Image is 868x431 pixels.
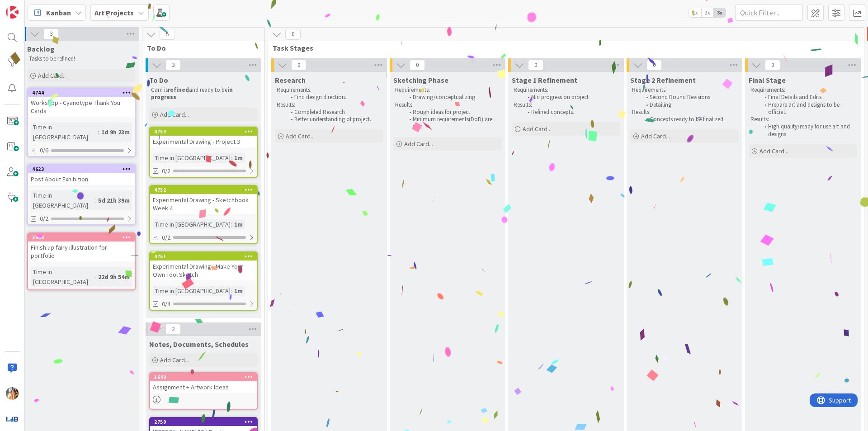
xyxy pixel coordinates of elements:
[150,194,257,214] div: Experimental Drawing - Sketchbook Week 4
[162,233,170,242] span: 0/2
[150,186,257,214] div: 4752Experimental Drawing - Sketchbook Week 4
[153,153,231,163] div: Time in [GEOGRAPHIC_DATA]
[759,123,856,138] li: High quality/ready for use art and designs.
[232,286,245,296] div: 1m
[46,7,71,18] span: Kanban
[32,234,135,241] div: 3963
[6,387,19,400] img: JF
[149,372,258,410] a: 1640Assignment + Artwork Ideas
[27,44,55,53] span: Backlog
[291,60,307,71] span: 0
[160,29,175,40] span: 5
[410,60,425,71] span: 0
[150,252,257,260] div: 4751
[632,109,737,116] p: Results:
[151,86,256,101] p: Card is and ready to be
[759,101,856,116] li: Prepare art and designs to be official.
[40,214,48,223] span: 0/2
[31,267,94,287] div: Time in [GEOGRAPHIC_DATA]
[150,128,257,147] div: 4753Experimental Drawing - Project 3
[150,373,257,381] div: 1640
[31,190,94,210] div: Time in [GEOGRAPHIC_DATA]
[94,195,96,205] span: :
[162,166,170,176] span: 0/2
[27,164,136,225] a: 4623Post About ExhibitionTime in [GEOGRAPHIC_DATA]:5d 21h 39m0/2
[713,8,726,17] span: 3x
[641,101,737,109] li: Detailing
[231,219,232,229] span: :
[96,272,132,282] div: 22d 9h 54m
[231,153,232,163] span: :
[28,173,135,185] div: Post About Exhibition
[154,128,257,135] div: 4753
[149,76,168,85] span: To Do
[149,251,258,311] a: 4751Experimental Drawing - Make Your Own Tool SketchTime in [GEOGRAPHIC_DATA]:1m0/4
[393,76,448,85] span: Sketching Phase
[27,88,136,157] a: 4744Workshop - Cyanotype Thank You CardsTime in [GEOGRAPHIC_DATA]:1d 9h 23m0/6
[151,86,234,101] strong: in progress
[40,146,48,155] span: 0/6
[277,101,382,109] p: Results:
[160,356,189,364] span: Add Card...
[150,381,257,393] div: Assignment + Artwork Ideas
[154,253,257,260] div: 4751
[96,195,132,205] div: 5d 21h 39m
[160,110,189,118] span: Add Card...
[150,373,257,393] div: 1640Assignment + Artwork Ideas
[165,60,181,71] span: 3
[28,242,135,261] div: Finish up fairy illustration for portfolio
[28,165,135,173] div: 4623
[750,116,855,123] p: Results:
[277,86,382,94] p: Requirements:
[154,374,257,380] div: 1640
[154,419,257,425] div: 2759
[749,76,786,85] span: Final Stage
[514,86,618,94] p: Requirements:
[735,5,803,21] input: Quick Filter...
[404,116,500,131] li: Minimum requirements(DoD) are met
[32,90,135,96] div: 4744
[231,286,232,296] span: :
[168,86,189,94] strong: refined
[404,140,433,148] span: Add Card...
[514,101,618,109] p: Results:
[528,60,543,71] span: 0
[630,76,696,85] span: Stage 2 Refinement
[32,166,135,172] div: 4623
[286,109,382,116] li: Completed Research
[154,187,257,193] div: 4752
[523,94,619,101] li: Mid progress on project
[641,116,737,123] li: Concepts ready to be finalized.
[153,286,231,296] div: Time in [GEOGRAPHIC_DATA]
[759,94,856,101] li: Final Details and Edits
[153,219,231,229] div: Time in [GEOGRAPHIC_DATA]
[19,1,41,12] span: Support
[759,147,788,155] span: Add Card...
[28,233,135,242] div: 3963
[286,132,315,140] span: Add Card...
[28,89,135,97] div: 4744
[28,97,135,117] div: Workshop - Cyanotype Thank You Cards
[28,89,135,117] div: 4744Workshop - Cyanotype Thank You Cards
[149,185,258,244] a: 4752Experimental Drawing - Sketchbook Week 4Time in [GEOGRAPHIC_DATA]:1m0/2
[38,71,67,80] span: Add Card...
[150,418,257,426] div: 2759
[6,412,19,425] img: avatar
[523,125,552,133] span: Add Card...
[232,219,245,229] div: 1m
[147,43,253,52] span: To Do
[232,153,245,163] div: 1m
[701,8,713,17] span: 2x
[28,165,135,185] div: 4623Post About Exhibition
[273,43,853,52] span: Task Stages
[646,60,662,71] span: 0
[6,6,19,19] img: Visit kanbanzone.com
[286,116,382,123] li: Better understanding of project.
[395,86,500,94] p: Requirements:
[165,324,181,335] span: 2
[641,94,737,101] li: Second Round Revisions
[689,8,701,17] span: 1x
[162,299,170,309] span: 0/4
[98,127,99,137] span: :
[285,29,301,40] span: 0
